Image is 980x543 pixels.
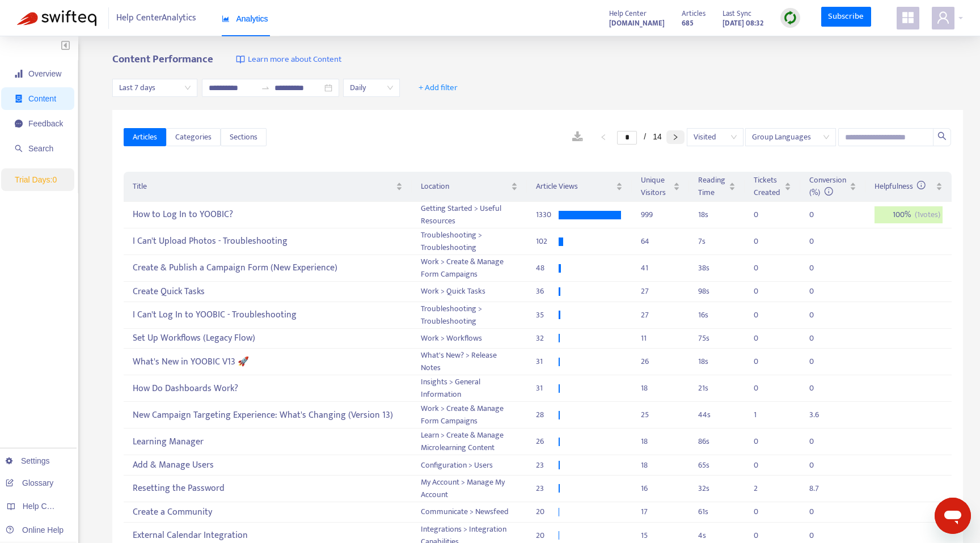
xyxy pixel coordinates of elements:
[28,119,63,128] span: Feedback
[412,255,527,282] td: Work > Create & Manage Form Campaigns
[641,235,680,248] div: 64
[698,355,735,368] div: 18 s
[698,409,735,421] div: 44 s
[641,332,680,345] div: 11
[666,130,685,144] button: right
[809,285,832,298] div: 0
[698,285,735,298] div: 98 s
[754,285,776,298] div: 0
[689,172,744,202] th: Reading Time
[609,7,647,20] span: Help Center
[809,409,832,421] div: 3.6
[419,81,458,95] span: + Add filter
[15,95,23,103] span: container
[641,435,680,448] div: 18
[536,529,559,542] div: 20
[754,262,776,274] div: 0
[28,69,61,78] span: Overview
[133,379,402,398] div: How Do Dashboards Work?
[412,429,527,455] td: Learn > Create & Manage Microlearning Content
[641,459,680,472] div: 18
[594,130,612,144] button: left
[641,382,680,394] div: 18
[937,131,947,141] span: search
[536,409,559,421] div: 28
[600,134,607,141] span: left
[609,16,665,29] a: [DOMAIN_NAME]
[261,83,270,92] span: to
[754,382,776,394] div: 0
[175,131,212,143] span: Categories
[410,79,466,97] button: + Add filter
[754,506,776,518] div: 0
[754,459,776,472] div: 0
[809,235,832,248] div: 0
[698,435,735,448] div: 86 s
[248,53,341,66] span: Learn more about Content
[809,355,832,368] div: 0
[754,309,776,321] div: 0
[236,55,245,64] img: image-link
[133,282,402,301] div: Create Quick Tasks
[28,144,53,153] span: Search
[915,209,940,221] span: ( 1 votes)
[935,498,971,534] iframe: Button to launch messaging window
[133,406,402,425] div: New Campaign Targeting Experience: What's Changing (Version 13)
[421,180,509,193] span: Location
[133,456,402,474] div: Add & Manage Users
[6,525,64,534] a: Online Help
[809,529,832,542] div: 0
[221,128,267,146] button: Sections
[809,309,832,321] div: 0
[875,206,943,223] div: 100 %
[754,482,776,495] div: 2
[698,309,735,321] div: 16 s
[133,180,393,193] span: Title
[15,120,23,128] span: message
[682,7,706,20] span: Articles
[350,79,393,96] span: Daily
[641,209,680,221] div: 999
[536,180,614,193] span: Article Views
[682,17,694,29] strong: 685
[412,502,527,523] td: Communicate > Newsfeed
[617,130,661,144] li: 1/14
[536,355,559,368] div: 31
[536,262,559,274] div: 48
[698,459,735,472] div: 65 s
[809,435,832,448] div: 0
[809,482,832,495] div: 8.7
[641,355,680,368] div: 26
[236,53,341,66] a: Learn more about Content
[809,262,832,274] div: 0
[222,14,268,23] span: Analytics
[594,130,612,144] li: Previous Page
[412,349,527,375] td: What's New? > Release Notes
[133,329,402,348] div: Set Up Workflows (Legacy Flow)
[698,209,735,221] div: 18 s
[15,175,57,184] span: Trial Days: 0
[412,375,527,402] td: Insights > General Information
[641,506,680,518] div: 17
[783,11,797,25] img: sync.dc5367851b00ba804db3.png
[527,172,632,202] th: Article Views
[412,402,527,429] td: Work > Create & Manage Form Campaigns
[222,15,230,23] span: area-chart
[698,332,735,345] div: 75 s
[412,455,527,476] td: Configuration > Users
[641,285,680,298] div: 27
[536,435,559,448] div: 26
[754,209,776,221] div: 0
[536,209,559,221] div: 1330
[17,10,96,26] img: Swifteq
[412,282,527,302] td: Work > Quick Tasks
[536,285,559,298] div: 36
[698,174,726,199] span: Reading Time
[133,232,402,251] div: I Can't Upload Photos - Troubleshooting
[133,432,402,451] div: Learning Manager
[672,134,679,141] span: right
[536,309,559,321] div: 35
[694,129,737,146] span: Visited
[698,262,735,274] div: 38 s
[641,482,680,495] div: 16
